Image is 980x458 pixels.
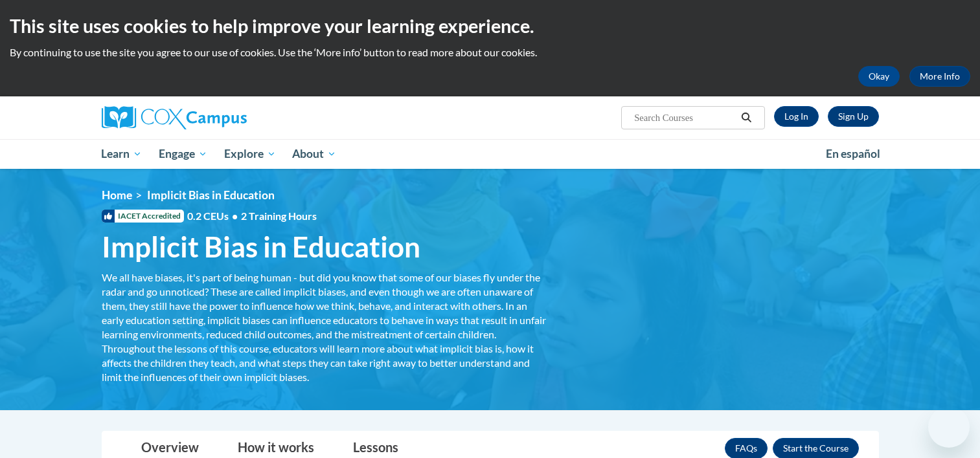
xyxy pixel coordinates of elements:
[858,66,900,87] button: Okay
[817,140,889,168] a: En español
[10,45,970,60] p: By continuing to use the site you agree to our use of cookies. Use the ‘More info’ button to read...
[284,139,345,169] a: About
[102,210,184,223] span: IACET Accredited
[102,188,132,202] a: Home
[150,139,216,169] a: Engage
[147,188,275,202] span: Implicit Bias in Education
[102,106,247,129] img: Cox Campus
[633,110,736,125] input: Search Courses
[102,230,420,264] span: Implicit Bias in Education
[774,106,819,127] a: Log In
[232,210,238,222] span: •
[292,146,336,162] span: About
[159,146,207,162] span: Engage
[101,146,142,162] span: Learn
[826,147,880,160] span: En español
[909,66,970,87] a: More Info
[10,13,970,39] h2: This site uses cookies to help improve your learning experience.
[736,110,756,125] button: Search
[93,139,151,169] a: Learn
[224,146,276,162] span: Explore
[102,270,549,384] div: We all have biases, it's part of being human - but did you know that some of our biases fly under...
[187,209,317,223] span: 0.2 CEUs
[82,139,898,169] div: Main menu
[102,106,348,129] a: Cox Campus
[216,139,284,169] a: Explore
[241,210,317,222] span: 2 Training Hours
[928,406,970,448] iframe: Button to launch messaging window
[828,106,879,127] a: Register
